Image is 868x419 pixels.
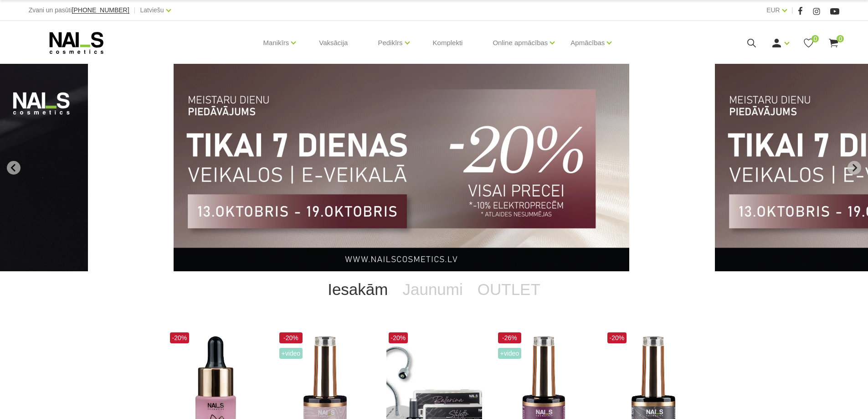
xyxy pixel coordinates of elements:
[72,7,129,14] a: [PHONE_NUMBER]
[140,5,164,16] a: Latviešu
[72,6,129,14] span: [PHONE_NUMBER]
[470,271,548,308] a: OUTLET
[570,25,605,61] a: Apmācības
[766,5,780,16] a: EUR
[847,161,861,175] button: Next slide
[7,161,21,175] button: Go to last slide
[828,37,839,49] a: 0
[378,25,402,61] a: Pedikīrs
[312,21,355,65] a: Vaksācija
[29,5,129,16] div: Zvani un pasūti
[426,21,470,65] a: Komplekti
[320,271,395,308] a: Iesakām
[498,348,522,359] span: +Video
[837,35,844,42] span: 0
[791,5,793,16] span: |
[389,332,408,343] span: -20%
[279,348,303,359] span: +Video
[607,332,627,343] span: -20%
[174,64,694,271] li: 1 of 11
[170,332,190,343] span: -20%
[395,271,470,308] a: Jaunumi
[498,332,522,343] span: -26%
[263,25,289,61] a: Manikīrs
[493,25,548,61] a: Online apmācības
[803,37,814,49] a: 0
[134,5,136,16] span: |
[812,35,819,42] span: 0
[279,332,303,343] span: -20%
